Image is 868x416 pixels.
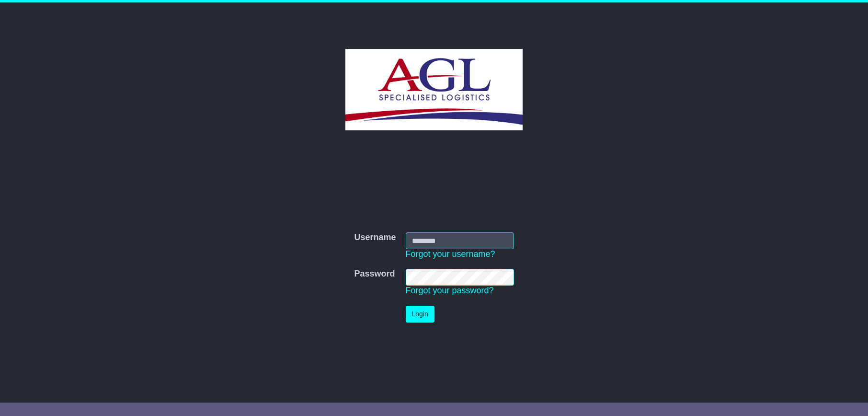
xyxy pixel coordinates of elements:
[354,269,395,279] label: Password
[406,306,434,323] button: Login
[406,249,495,259] a: Forgot your username?
[345,49,522,130] img: AGL SPECIALISED LOGISTICS
[406,286,494,295] a: Forgot your password?
[354,232,396,243] label: Username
